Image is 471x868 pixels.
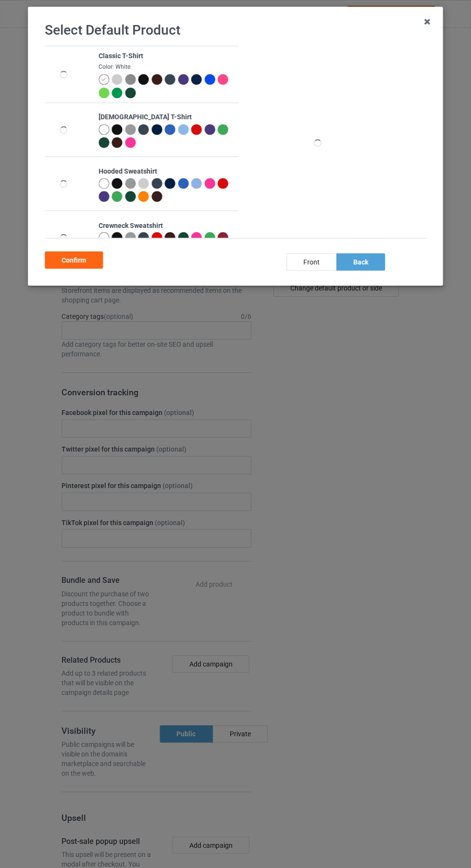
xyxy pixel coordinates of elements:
div: front [286,253,336,270]
div: Color: White [99,63,234,71]
div: back [336,253,385,270]
div: Crewneck Sweatshirt [99,221,234,230]
div: Hooded Sweatshirt [99,166,234,176]
img: heather_texture.png [125,74,136,85]
div: Classic T-Shirt [99,51,234,61]
h1: Select Default Product [45,22,426,39]
div: Confirm [45,251,103,268]
div: [DEMOGRAPHIC_DATA] T-Shirt [99,113,234,122]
